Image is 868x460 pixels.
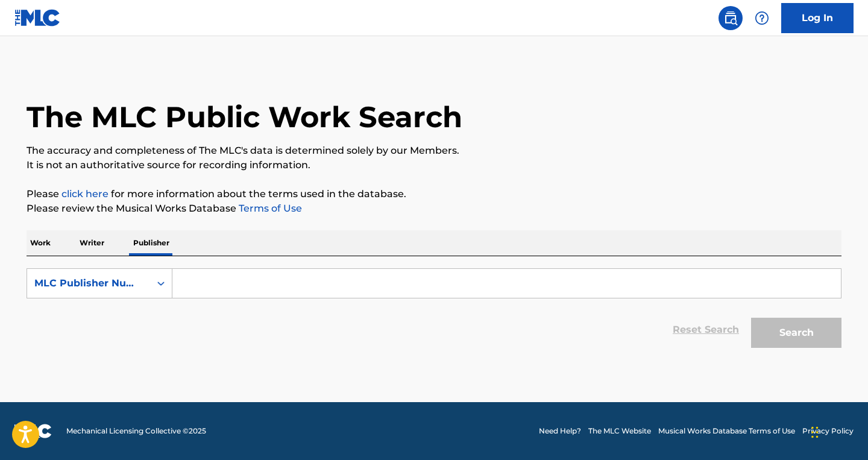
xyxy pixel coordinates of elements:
[14,424,52,438] img: logo
[130,230,173,256] p: Publisher
[14,9,61,27] img: MLC Logo
[27,158,841,172] p: It is not an authoritative source for recording information.
[750,6,774,30] div: Help
[811,414,819,450] div: Drag
[723,11,738,25] img: search
[66,426,206,436] span: Mechanical Licensing Collective © 2025
[27,99,462,135] h1: The MLC Public Work Search
[27,268,841,354] form: Search Form
[236,203,302,214] a: Terms of Use
[755,11,769,25] img: help
[76,230,108,256] p: Writer
[27,201,841,216] p: Please review the Musical Works Database
[719,6,743,30] a: Public Search
[658,426,795,436] a: Musical Works Database Terms of Use
[27,187,841,201] p: Please for more information about the terms used in the database.
[588,426,651,436] a: The MLC Website
[802,426,854,436] a: Privacy Policy
[539,426,581,436] a: Need Help?
[808,402,868,460] iframe: Chat Widget
[61,188,108,200] a: click here
[27,230,54,256] p: Work
[27,143,841,158] p: The accuracy and completeness of The MLC's data is determined solely by our Members.
[781,3,854,33] a: Log In
[34,276,143,291] div: MLC Publisher Number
